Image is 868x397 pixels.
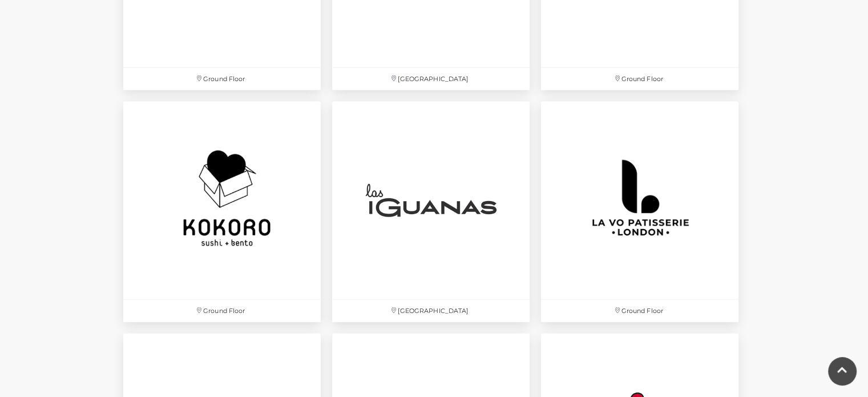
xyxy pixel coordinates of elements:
p: [GEOGRAPHIC_DATA] [332,300,530,322]
a: Ground Floor [118,96,326,328]
p: Ground Floor [541,68,738,90]
p: [GEOGRAPHIC_DATA] [332,68,530,90]
p: Ground Floor [123,300,321,322]
p: Ground Floor [541,300,738,322]
p: Ground Floor [123,68,321,90]
a: [GEOGRAPHIC_DATA] [326,96,535,328]
a: Ground Floor [535,96,744,328]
